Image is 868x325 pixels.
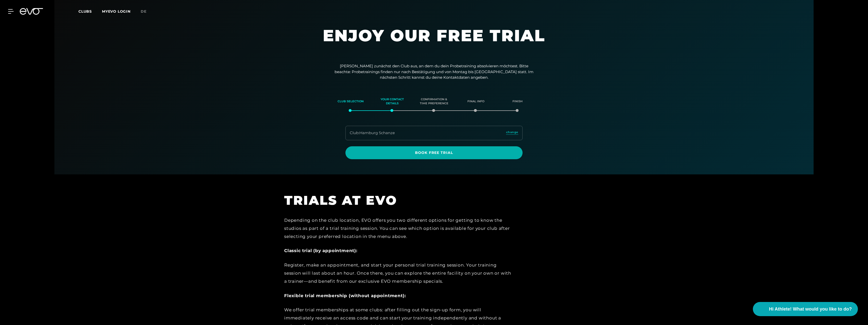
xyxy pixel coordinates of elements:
[345,146,523,159] a: Book Free Trial
[141,9,153,14] a: de
[420,95,449,108] div: Confirmation & time preference
[78,9,102,14] a: Clubs
[378,95,407,108] div: Your contact details
[78,9,92,14] span: Clubs
[102,9,131,14] a: MYEVO LOGIN
[506,130,518,134] span: change
[503,95,532,108] div: Finish
[336,95,365,108] div: Club selection
[141,9,147,14] span: de
[753,302,858,316] button: Hi Athlete! What would you like to do?
[284,248,357,253] strong: Classic trial (by appointment):
[506,130,518,136] a: change
[284,192,512,209] h1: TRIALS AT EVO
[358,150,510,155] span: Book Free Trial
[769,306,852,313] span: Hi Athlete! What would you like to do?
[284,216,512,241] div: Depending on the club location, EVO offers you two different options for getting to know the stud...
[282,25,586,56] h1: Enjoy our free trial
[333,63,535,80] p: [PERSON_NAME] zunächst den Club aus, an dem du dein Probetraining absolvieren möchtest. Bitte bea...
[350,130,395,136] div: Club : Hamburg Schanze
[284,261,512,286] div: Register, make an appointment, and start your personal trial training session. Your training sess...
[461,95,490,108] div: Final info
[284,293,406,298] strong: Flexible trial membership (without appointment):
